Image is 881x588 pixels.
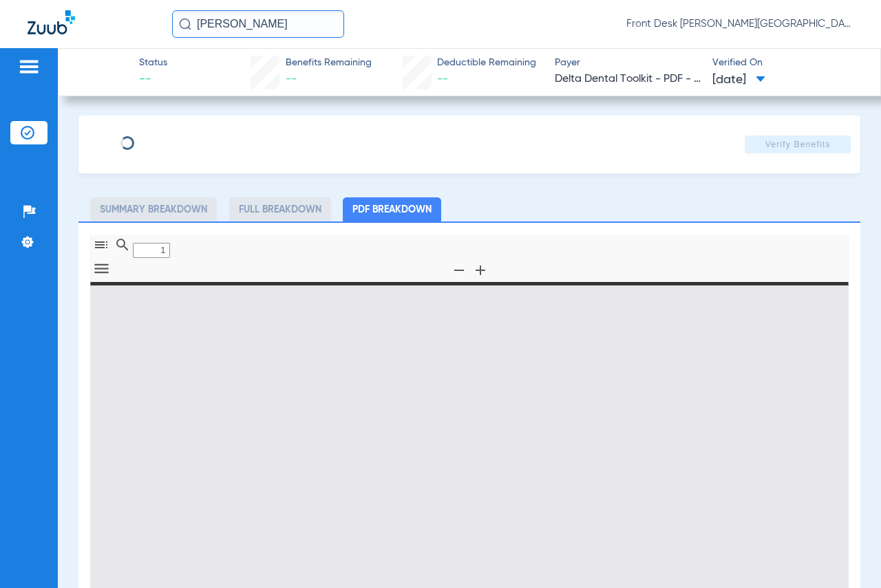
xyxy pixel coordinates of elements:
pdf-shy-button: Find in Document [112,245,133,255]
img: Zuub Logo [28,10,75,34]
svg: Tools [92,259,111,278]
span: Verified On [712,56,858,70]
span: Front Desk [PERSON_NAME][GEOGRAPHIC_DATA] - [PERSON_NAME][GEOGRAPHIC_DATA] | My Community Dental ... [626,17,853,31]
span: Delta Dental Toolkit - PDF - Bot [555,71,701,88]
button: Find in Document [111,235,134,255]
span: Payer [555,56,701,70]
pdf-shy-button: Toggle Sidebar [90,245,112,255]
pdf-shy-button: Zoom Out [448,270,469,281]
span: Deductible Remaining [437,56,536,70]
li: PDF Breakdown [343,197,441,221]
button: Tools [89,261,113,279]
img: Search Icon [179,18,191,30]
span: -- [286,74,297,85]
li: Full Breakdown [229,197,331,221]
input: Search for patients [172,10,344,38]
span: -- [139,71,167,88]
input: Page [133,243,170,258]
iframe: Chat Widget [812,522,881,588]
pdf-shy-button: Zoom In [469,270,491,281]
li: Summary Breakdown [90,197,217,221]
span: -- [437,74,448,85]
span: [DATE] [712,72,765,89]
button: Zoom Out [447,261,471,281]
button: Toggle Sidebar [89,235,113,255]
button: Zoom In [469,261,492,281]
span: Status [139,56,167,70]
img: hamburger-icon [18,58,40,75]
span: Benefits Remaining [286,56,372,70]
